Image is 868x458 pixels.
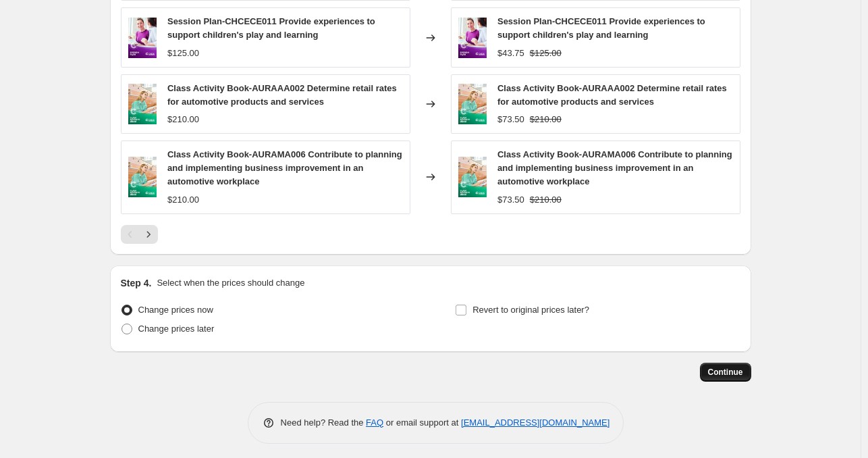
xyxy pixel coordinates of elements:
strike: $210.00 [530,113,562,126]
nav: Pagination [121,225,158,244]
span: Class Activity Book-AURAMA006 Contribute to planning and implementing business improvement in an ... [497,149,732,186]
span: Need help? Read the [281,417,367,428]
span: Continue [708,367,743,378]
span: Session Plan-CHCECE011 Provide experiences to support children's play and learning [167,16,375,40]
img: Class-Activity-Book_d28919ab-0564-4003-bf97-b30d361a9aa3_80x.jpg [458,157,487,197]
img: Class-Activity-Book_d28919ab-0564-4003-bf97-b30d361a9aa3_80x.jpg [128,157,157,197]
h2: Step 4. [121,276,152,290]
div: $125.00 [167,47,199,60]
img: Session-Plan_0c5a355d-2264-48ab-80cd-17ae1b95ecad_80x.jpg [128,18,157,58]
a: FAQ [366,417,383,428]
button: Continue [700,363,751,382]
button: Next [139,225,158,244]
div: $210.00 [167,113,199,126]
strike: $210.00 [530,193,562,207]
strike: $125.00 [530,47,562,60]
div: $73.50 [497,113,524,126]
div: $210.00 [167,193,199,207]
span: Change prices later [138,324,215,334]
span: Revert to original prices later? [472,305,589,315]
div: $73.50 [497,193,524,207]
a: [EMAIL_ADDRESS][DOMAIN_NAME] [461,417,609,428]
p: Select when the prices should change [157,276,304,290]
span: Class Activity Book-AURAAA002 Determine retail rates for automotive products and services [167,83,397,107]
span: Session Plan-CHCECE011 Provide experiences to support children's play and learning [497,16,705,40]
span: or email support at [383,417,461,428]
img: Session-Plan_0c5a355d-2264-48ab-80cd-17ae1b95ecad_80x.jpg [458,18,487,58]
img: Class-Activity-Book_f2ed3039-0774-4e4d-83f4-71b92b6b5599_80x.jpg [458,84,487,124]
span: Class Activity Book-AURAAA002 Determine retail rates for automotive products and services [497,83,727,107]
div: $43.75 [497,47,524,60]
img: Class-Activity-Book_f2ed3039-0774-4e4d-83f4-71b92b6b5599_80x.jpg [128,84,157,124]
span: Class Activity Book-AURAMA006 Contribute to planning and implementing business improvement in an ... [167,149,402,186]
span: Change prices now [138,305,213,315]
